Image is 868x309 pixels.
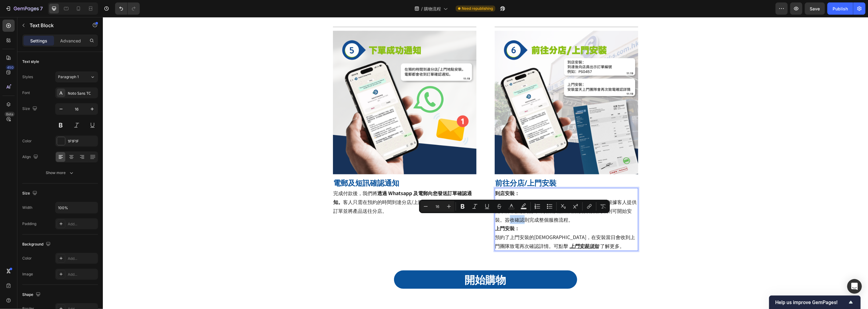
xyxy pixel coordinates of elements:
[103,17,868,309] iframe: Design area
[22,105,38,113] div: Size
[810,6,820,11] span: Save
[22,240,52,249] div: Background
[392,14,535,157] img: gempages_521006813294887744-92b2c565-1b75-4689-afc3-799403e4ef2d.png
[421,5,423,12] span: /
[2,2,45,15] button: 7
[231,172,369,188] strong: 透過 Whatsapp 及電郵向您發送訂單確認通知。
[827,2,853,15] button: Publish
[22,291,42,299] div: Shape
[58,74,79,80] span: Paragraph 1
[392,207,417,215] strong: 上門安裝：
[833,5,848,12] div: Publish
[847,279,862,294] div: Open Intercom Messenger
[22,271,33,277] div: Image
[419,200,610,213] div: Editor contextual toolbar
[68,90,96,96] div: Noto Sans TC
[467,225,496,232] a: 上門安裝須知
[22,221,36,227] div: Padding
[56,202,98,213] input: Auto
[22,90,30,96] div: Font
[22,256,32,261] div: Color
[30,38,47,44] p: Settings
[115,2,140,15] div: Undo/Redo
[22,167,98,178] button: Show more
[22,205,32,210] div: Width
[230,160,374,171] h2: 電郵及短訊確認通知
[68,256,96,261] div: Add...
[424,5,441,12] span: 購物流程
[775,299,855,306] button: Show survey - Help us improve GemPages!
[775,300,847,305] span: Help us improve GemPages!
[462,6,493,11] span: Need republishing
[22,138,32,144] div: Color
[392,172,535,233] p: 到達分店後，客人只需向店員 。店員則根據客人提供的車牌車款核對訂單，如客人檢查商品後沒有疑問，則可開始安裝。簽收確認則完成整個服務流程。 預約了上門安裝的[DEMOGRAPHIC_DATA]，在...
[392,172,417,180] strong: 到店安裝：
[68,221,96,227] div: Add...
[805,2,825,15] button: Save
[22,74,33,80] div: Styles
[46,170,74,176] div: Show more
[291,253,474,272] a: 開始購物
[456,181,485,188] strong: 出示訂單編號
[68,139,96,144] div: 1F1F1F
[60,38,81,44] p: Advanced
[22,153,39,161] div: Align
[55,71,98,82] button: Paragraph 1
[362,256,403,270] strong: 開始購物
[68,272,96,277] div: Add...
[22,59,39,64] div: Text style
[5,112,15,117] div: Beta
[392,171,535,234] div: Rich Text Editor. Editing area: main
[230,171,374,198] div: Rich Text Editor. Editing area: main
[30,22,81,29] p: Text Block
[6,65,15,70] div: 450
[40,5,43,12] p: 7
[231,172,373,198] p: 完成付款後，我們將 客人只需在預約的時間到達分店/上門地址。我們會為您準備訂單並將產品送往分店。
[392,160,535,171] h2: 前往分店/上門安裝
[22,189,38,198] div: Size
